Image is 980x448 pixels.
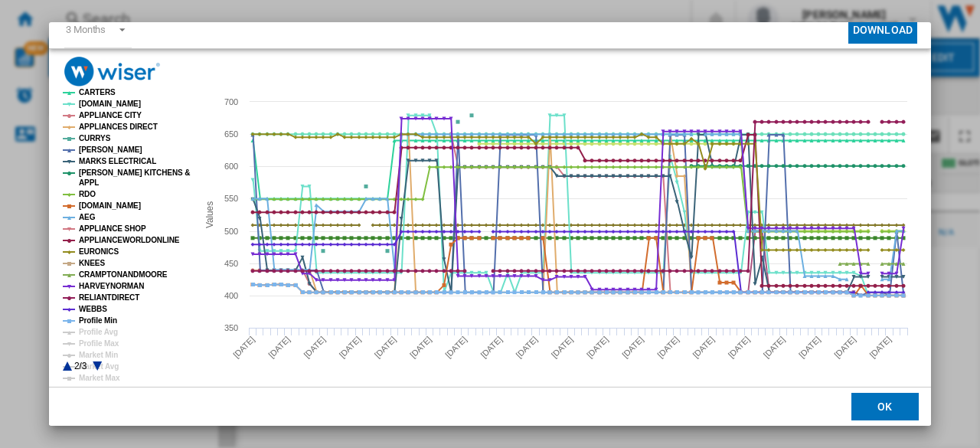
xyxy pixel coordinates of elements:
[64,57,160,87] img: logo_wiser_300x94.png
[338,335,363,360] tspan: [DATE]
[655,335,681,360] tspan: [DATE]
[231,335,256,360] tspan: [DATE]
[224,162,238,171] tspan: 600
[66,24,106,35] div: 3 Months
[851,393,919,420] button: OK
[79,146,142,154] tspan: [PERSON_NAME]
[79,178,99,187] tspan: APPL
[266,335,292,360] tspan: [DATE]
[408,335,433,360] tspan: [DATE]
[848,15,917,44] button: Download
[479,335,504,360] tspan: [DATE]
[302,335,327,360] tspan: [DATE]
[224,129,238,139] tspan: 650
[867,335,893,360] tspan: [DATE]
[79,213,96,221] tspan: AEG
[79,201,141,210] tspan: [DOMAIN_NAME]
[620,335,645,360] tspan: [DATE]
[79,168,190,177] tspan: [PERSON_NAME] KITCHENS &
[79,134,111,142] tspan: CURRYS
[797,335,822,360] tspan: [DATE]
[514,335,540,360] tspan: [DATE]
[79,339,119,348] tspan: Profile Max
[762,335,787,360] tspan: [DATE]
[79,282,144,290] tspan: HARVEYNORMAN
[79,328,118,336] tspan: Profile Avg
[79,157,156,165] tspan: MARKS ELECTRICAL
[79,305,107,313] tspan: WEBBS
[49,22,931,426] md-dialog: Product popup
[79,293,139,302] tspan: RELIANTDIRECT
[224,194,238,203] tspan: 550
[79,270,168,279] tspan: CRAMPTONANDMOORE
[79,236,180,244] tspan: APPLIANCEWORLDONLINE
[224,323,238,332] tspan: 350
[691,335,716,360] tspan: [DATE]
[585,335,610,360] tspan: [DATE]
[79,190,96,198] tspan: RDO
[204,201,215,228] tspan: Values
[79,111,142,119] tspan: APPLIANCE CITY
[79,259,105,267] tspan: KNEES
[79,88,116,96] tspan: CARTERS
[550,335,575,360] tspan: [DATE]
[727,335,752,360] tspan: [DATE]
[79,374,120,382] tspan: Market Max
[74,361,87,371] text: 2/3
[79,351,118,359] tspan: Market Min
[373,335,398,360] tspan: [DATE]
[79,247,119,256] tspan: EURONICS
[224,291,238,300] tspan: 400
[224,259,238,268] tspan: 450
[79,100,141,108] tspan: [DOMAIN_NAME]
[832,335,857,360] tspan: [DATE]
[79,316,117,325] tspan: Profile Min
[79,123,158,131] tspan: APPLIANCES DIRECT
[224,97,238,106] tspan: 700
[79,224,146,233] tspan: APPLIANCE SHOP
[443,335,469,360] tspan: [DATE]
[224,227,238,236] tspan: 500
